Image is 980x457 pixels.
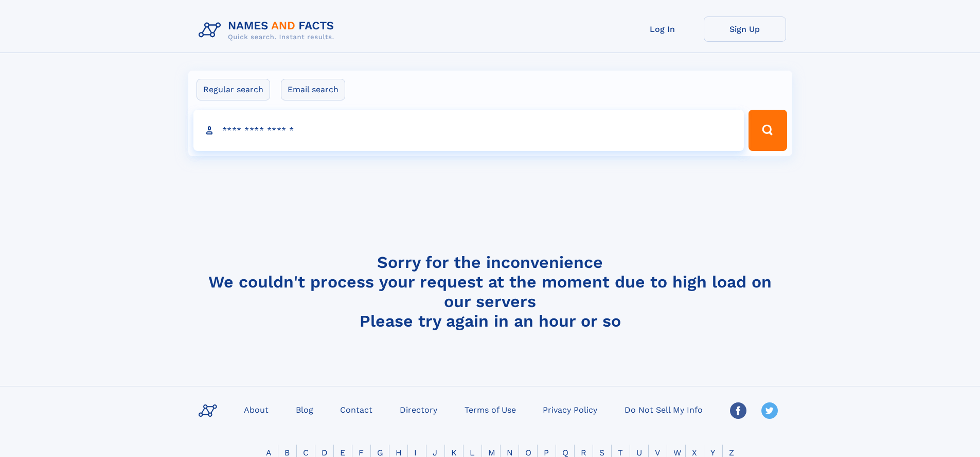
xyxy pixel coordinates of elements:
label: Email search [281,79,345,100]
label: Regular search [197,79,270,100]
a: Log In [621,16,704,42]
a: Privacy Policy [539,402,601,417]
button: Search Button [749,110,787,151]
a: Directory [396,402,441,417]
img: Facebook [730,402,746,419]
a: Contact [336,402,377,417]
a: Terms of Use [460,402,520,417]
a: Sign Up [704,16,786,42]
a: Do Not Sell My Info [620,402,707,417]
a: About [240,402,273,417]
img: Logo Names and Facts [194,16,343,44]
a: Blog [292,402,317,417]
h4: Sorry for the inconvenience We couldn't process your request at the moment due to high load on ou... [194,252,786,331]
input: search input [193,110,744,151]
img: Twitter [761,402,778,419]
